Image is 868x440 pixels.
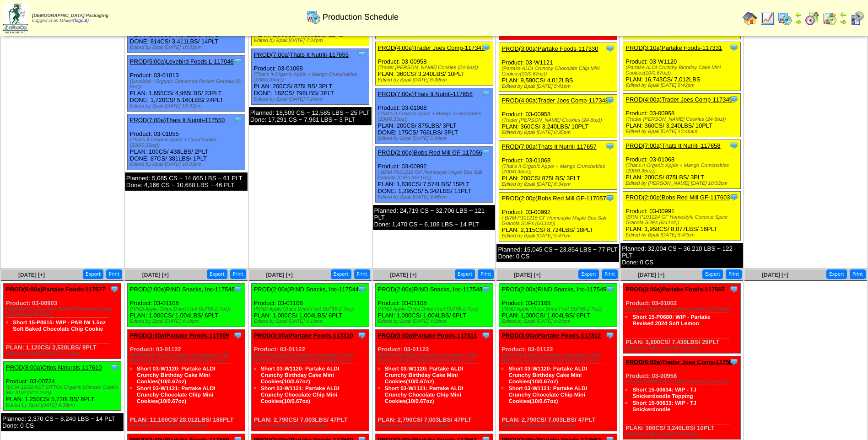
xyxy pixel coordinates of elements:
[249,107,372,125] div: Planned: 18,509 CS ~ 12,585 LBS ~ 25 PLT Done: 17,291 CS ~ 7,961 LBS ~ 3 PLT
[378,65,493,70] div: (Trader [PERSON_NAME] Cookies (24-6oz))
[137,385,216,404] a: Short 03-W1121: Partake ALDI Crunchy Chocolate Chip Mini Cookies(10/0.67oz)
[620,243,743,268] div: Planned: 32,004 CS ~ 36,210 LBS ~ 122 PLT Done: 0 CS
[623,42,741,91] div: Product: 03-W1120 PLAN: 16,743CS / 7,012LBS
[481,43,491,52] img: Tooltip
[6,286,105,293] a: PROD(6:00a)Partake Foods-117577
[729,284,739,294] img: Tooltip
[840,11,847,18] img: arrowleft.gif
[357,284,367,294] img: Tooltip
[729,141,739,150] img: Tooltip
[375,284,493,327] div: Product: 03-01108 PLAN: 1,000CS / 1,004LBS / 6PLT
[501,118,616,123] div: (Trader [PERSON_NAME] Cookies (24-6oz))
[323,12,399,22] span: Production Schedule
[6,364,102,371] a: PROD(8:00a)Ottos Naturals-117610
[499,193,617,241] div: Product: 03-00992 PLAN: 2,115CS / 8,724LBS / 18PLT
[233,57,243,66] img: Tooltip
[125,172,248,191] div: Planned: 5,085 CS ~ 14,665 LBS ~ 61 PLT Done: 4,166 CS ~ 10,688 LBS ~ 46 PLT
[127,56,245,112] div: Product: 03-01013 PLAN: 1,655CS / 4,965LBS / 23PLT DONE: 1,720CS / 5,160LBS / 24PLT
[605,193,615,203] img: Tooltip
[378,423,493,429] div: Edited by Bpali [DATE] 6:26pm
[233,331,243,340] img: Tooltip
[378,194,493,200] div: Edited by Bpali [DATE] 4:46pm
[306,10,321,24] img: calendarprod.gif
[508,385,587,404] a: Short 03-W1121: Partake ALDI Crunchy Chocolate Chip Mini Cookies(10/0.67oz)
[625,379,740,385] div: (Trader [PERSON_NAME] Cookies (24-6oz))
[378,319,493,324] div: Edited by Bpali [DATE] 4:20pm
[501,332,601,339] a: PROD(3:00a)Partake Foods-117312
[501,164,616,175] div: (That's It Organic Apple + Mango Crunchables (200/0.35oz))
[127,114,245,170] div: Product: 03-01055 PLAN: 100CS / 438LBS / 2PLT DONE: 87CS / 381LBS / 1PLT
[729,193,739,202] img: Tooltip
[501,233,616,239] div: Edited by Bpali [DATE] 5:47pm
[254,319,369,324] div: Edited by Bpali [DATE] 4:19pm
[73,18,89,23] a: (logout)
[254,51,349,58] a: PROD(7:00a)Thats It Nutriti-117655
[230,269,246,279] button: Print
[251,330,369,431] div: Product: 03-01122 PLAN: 2,790CS / 7,003LBS / 47PLT
[499,330,617,431] div: Product: 03-01122 PLAN: 2,790CS / 7,003LBS / 47PLT
[501,84,616,89] div: Edited by Bpali [DATE] 5:41pm
[378,353,493,364] div: (PARTAKE ALDI Crunchy Chocolate Chip/ Birthday Cake Mixed(10-0.67oz/6-6.7oz))
[499,141,617,190] div: Product: 03-01068 PLAN: 200CS / 875LBS / 3PLT
[233,284,243,294] img: Tooltip
[110,284,119,294] img: Tooltip
[110,363,119,372] img: Tooltip
[805,11,819,26] img: calendarblend.gif
[501,66,616,77] div: (Partake ALDI Crunchy Chocolate Chip Mini Cookies(10/0.67oz))
[1,413,124,431] div: Planned: 2,370 CS ~ 8,240 LBS ~ 14 PLT Done: 0 CS
[625,44,722,51] a: PROD(3:10a)Partake Foods-117331
[6,402,121,408] div: Edited by Bpali [DATE] 4:38pm
[254,286,359,293] a: PROD(2:00a)RIND Snacks, Inc-117544
[795,18,802,26] img: arrowright.gif
[130,79,245,90] div: (Lovebird - Organic Cinnamon Protein Granola (6-8oz))
[207,269,227,279] button: Export
[605,142,615,151] img: Tooltip
[578,269,599,279] button: Export
[514,272,540,278] a: [DATE] [+]
[625,96,733,103] a: PROD(4:00a)Trader Joes Comp-117349
[254,353,369,364] div: (PARTAKE ALDI Crunchy Chocolate Chip/ Birthday Cake Mixed(10-0.67oz/6-6.7oz))
[625,194,730,201] a: PROD(2:00p)Bobs Red Mill GF-117603
[623,94,741,137] div: Product: 03-00958 PLAN: 360CS / 3,240LBS / 10PLT
[729,95,739,104] img: Tooltip
[127,330,245,431] div: Product: 03-01122 PLAN: 11,160CS / 28,012LBS / 186PLT
[501,423,616,429] div: Edited by Bpali [DATE] 6:27pm
[254,97,369,102] div: Edited by Bpali [DATE] 7:24pm
[254,332,353,339] a: PROD(3:00a)Partake Foods-117310
[625,65,740,76] div: (Partake ALDI Crunchy Birthday Cake Mini Cookies(10/0.67oz))
[702,269,723,279] button: Export
[625,163,740,174] div: (That's It Organic Apple + Mango Crunchables (200/0.35oz))
[378,111,493,122] div: (That's It Organic Apple + Mango Crunchables (200/0.35oz))
[385,365,464,385] a: Short 03-W1120: Partake ALDI Crunchy Birthday Cake Mini Cookies(10/0.67oz)
[130,353,245,364] div: (PARTAKE ALDI Crunchy Chocolate Chip/ Birthday Cake Mixed(10-0.67oz/6-6.7oz))
[729,357,739,366] img: Tooltip
[378,170,493,181] div: ( BRM P101216 GF Homestyle Maple Sea Salt Granola SUPs (6/11oz))
[254,306,369,312] div: (RIND Apple Chips Dried Fruit SUP(6-2.7oz))
[32,13,108,18] span: [DEMOGRAPHIC_DATA] Packaging
[261,385,340,404] a: Short 03-W1121: Partake ALDI Crunchy Chocolate Chip Mini Cookies(10/0.67oz)
[331,269,351,279] button: Export
[840,18,847,26] img: arrowright.gif
[13,319,106,332] a: Short 15-P0615: WIP - PAR IW 1.5oz Soft Baked Chocolate Chip Cookie
[625,306,740,312] div: (Partake 2024 Soft Lemon Cookies (6/5.5oz))
[501,195,606,202] a: PROD(2:00p)Bobs Red Mill GF-117057
[127,284,245,327] div: Product: 03-01108 PLAN: 1,000CS / 1,004LBS / 6PLT
[390,272,416,278] a: [DATE] [+]
[501,319,616,324] div: Edited by Bpali [DATE] 4:20pm
[501,97,609,104] a: PROD(4:00a)Trader Joes Comp-117348
[130,286,235,293] a: PROD(2:00a)RIND Snacks, Inc-117546
[623,284,741,354] div: Product: 03-01002 PLAN: 3,600CS / 7,430LBS / 29PLT
[378,286,483,293] a: PROD(2:00a)RIND Snacks, Inc-117548
[508,365,587,385] a: Short 03-W1120: Partake ALDI Crunchy Birthday Cake Mini Cookies(10/0.67oz)
[501,215,616,226] div: ( BRM P101216 GF Homestyle Maple Sea Salt Granola SUPs (6/11oz))
[6,306,121,317] div: (PARTAKE-1.5oz Soft Baked Chocolate Chip Cookies (24/1.5oz))
[625,431,740,437] div: Edited by Bpali [DATE] 9:41pm
[501,353,616,364] div: (PARTAKE ALDI Crunchy Chocolate Chip/ Birthday Cake Mixed(10-0.67oz/6-6.7oz))
[130,319,245,324] div: Edited by Bpali [DATE] 4:19pm
[357,50,367,59] img: Tooltip
[625,129,740,134] div: Edited by Bpali [DATE] 10:46am
[632,400,696,413] a: Short 15-00633: WIP - TJ Snickerdoodle
[499,43,617,92] div: Product: 03-W1121 PLAN: 9,580CS / 4,012LBS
